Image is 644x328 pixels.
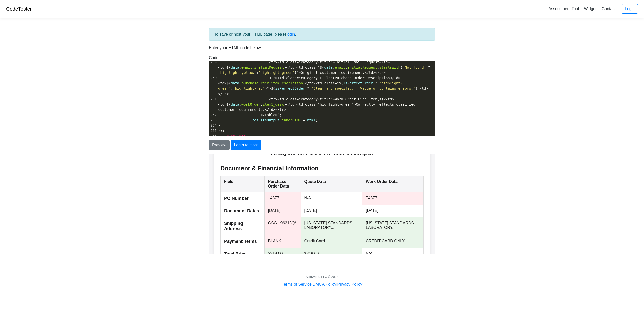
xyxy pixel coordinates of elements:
td: 14377 [55,38,92,51]
span: isPerfectOrder [343,81,373,85]
span: ? [428,65,430,69]
span: }">Original customer requirement.</td></tr> [294,71,385,75]
td: N/A [153,93,214,106]
span: data [231,81,239,85]
td: PO Number [12,38,56,51]
a: Assessment Tool [546,5,581,13]
span: <tr><td class="category-title">Work Order Line Item(s)</td><td>${ [218,97,394,106]
th: Purchase Order Data [55,22,92,38]
span: . . : : [218,76,428,96]
span: </ [227,134,231,138]
div: 259 [209,60,217,65]
button: Login to Host [231,140,261,150]
span: purchaseOrder [242,81,269,85]
div: 261 [209,97,217,102]
span: 'highlight-red' [233,86,265,90]
div: 263 [209,118,217,123]
a: DMCA Policy [313,282,336,286]
td: $319.00 [92,93,153,106]
span: }</td><td class="${ [284,65,324,69]
span: script [231,134,244,138]
div: Code: [205,55,439,136]
td: [DATE] [55,51,92,63]
td: CREDIT CARD ONLY [153,81,214,93]
th: Quote Data [92,22,153,38]
span: html [307,118,316,122]
span: isPerfectOrder [275,86,305,90]
span: 'Vague or contains errors.' [358,86,415,90]
span: 'highlight-green' [258,71,294,75]
div: | | [282,281,362,287]
td: T4377 [153,38,214,51]
td: Credit Card [92,81,153,93]
td: Total Price [12,93,56,106]
span: data [231,65,239,69]
span: email [242,65,252,69]
div: 264 [209,123,217,128]
span: }</td><td class="${ [303,81,343,85]
td: [DATE] [153,51,214,63]
a: Login [622,4,638,14]
td: [DATE] [92,51,153,63]
td: Shipping Address [12,63,56,81]
p: Enter your HTML code below [209,45,435,51]
span: . . . . . ( ) : [218,60,432,75]
span: }); [218,129,224,133]
td: GSG 196215Q/ [55,63,92,81]
a: Widget [582,5,598,13]
span: ? [307,86,309,90]
td: Payment Terms [12,81,56,93]
span: initialRequest [347,65,377,69]
td: [US_STATE] STANDARDS LABORATORY... [153,63,214,81]
div: AcidWorx, LLC © 2024 [306,274,338,279]
span: ? [375,81,377,85]
div: Document & Financial Information [11,7,215,22]
button: Preview [209,140,230,150]
span: } [218,123,220,127]
div: To save or host your HTML page, please . [209,28,435,41]
span: data [324,65,333,69]
span: 'Not found' [403,65,426,69]
span: . ; [218,118,318,122]
span: email [335,65,345,69]
td: BLANK [55,81,92,93]
span: }</td><td class="highlight-green">Correctly reflects clarified customer requirements.</td></tr> [218,102,417,112]
span: innerHTML [282,118,301,122]
span: data [231,102,239,106]
span: 'Clear and specific.' [311,86,356,90]
span: initialRequest [254,65,284,69]
span: = [303,118,305,122]
td: [US_STATE] STANDARDS LABORATORY... [92,63,153,81]
a: Terms of Service [282,282,312,286]
th: Work Order Data [153,22,214,38]
td: Document Dates [12,51,56,63]
span: itemDescription [271,81,303,85]
span: ; [218,113,282,117]
span: }">${ [265,86,275,90]
span: <tr><td class="category-title">Purchase Order Description</td><td>${ [218,76,400,85]
a: CodeTester [6,6,32,12]
div: 266 [209,133,217,139]
span: startsWith [379,65,400,69]
span: workOrder [242,102,261,106]
div: 262 [209,112,217,118]
a: login [287,32,295,36]
td: N/A [92,38,153,51]
span: item1_desc [263,102,284,106]
span: </table>` [261,113,280,117]
div: 260 [209,75,217,81]
th: Field [12,22,56,38]
td: $319.00 [55,93,92,106]
span: 'highlight-yellow' [218,71,256,75]
span: resultsOutput [252,118,280,122]
span: > [244,134,246,138]
span: . . [218,97,417,112]
a: Contact [600,5,618,13]
div: 265 [209,128,217,133]
a: Privacy Policy [337,282,363,286]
